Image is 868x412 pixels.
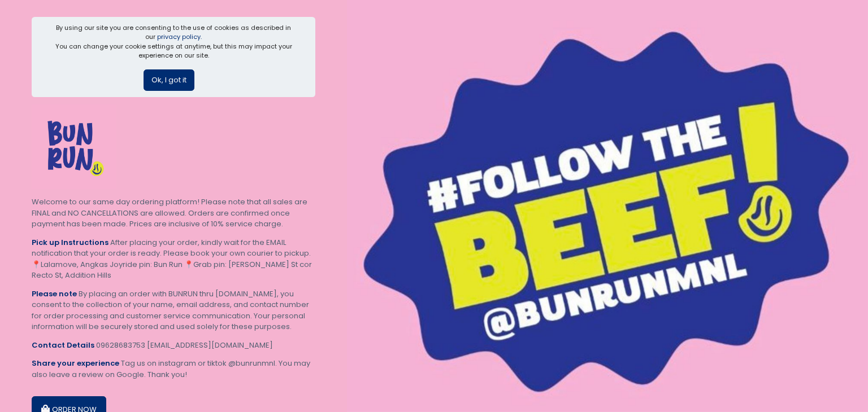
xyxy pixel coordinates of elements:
[144,69,194,91] button: Ok, I got it
[32,358,315,380] div: Tag us on instagram or tiktok @bunrunmnl. You may also leave a review on Google. Thank you!
[32,340,94,350] b: Contact Details
[32,288,315,332] div: By placing an order with BUNRUN thru [DOMAIN_NAME], you consent to the collection of your name, e...
[157,32,202,41] a: privacy policy.
[32,237,315,281] div: After placing your order, kindly wait for the EMAIL notification that your order is ready. Please...
[32,358,119,369] b: Share your experience
[32,196,315,230] div: Welcome to our same day ordering platform! Please note that all sales are FINAL and NO CANCELLATI...
[32,340,315,351] div: 09628683753 [EMAIL_ADDRESS][DOMAIN_NAME]
[32,237,108,248] b: Pick up Instructions
[51,23,297,60] div: By using our site you are consenting to the use of cookies as described in our You can change you...
[32,104,116,189] img: BUN RUN FOOD STORE
[32,288,77,299] b: Please note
